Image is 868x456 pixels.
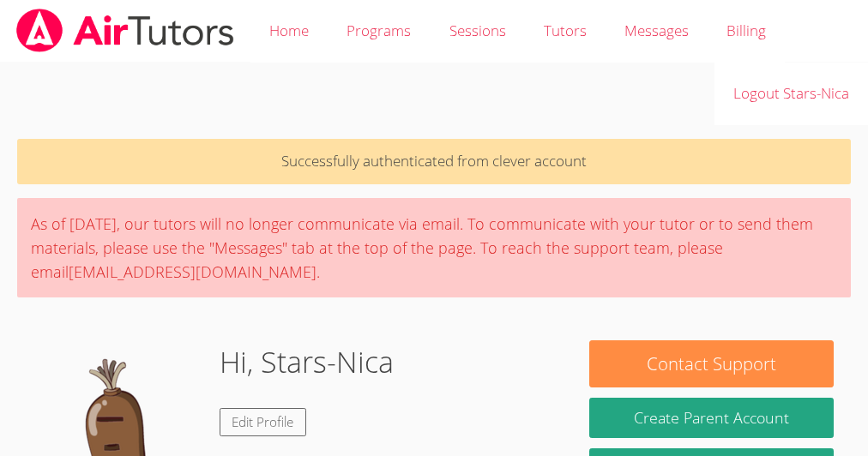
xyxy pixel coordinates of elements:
[589,398,834,438] button: Create Parent Account
[17,198,851,297] div: As of [DATE], our tutors will no longer communicate via email. To communicate with your tutor or ...
[220,340,394,384] h1: Hi, Stars-Nica
[220,408,307,436] a: Edit Profile
[624,21,689,40] span: Messages
[714,63,868,125] a: Logout Stars-Nica
[17,139,851,184] p: Successfully authenticated from clever account
[589,340,834,387] button: Contact Support
[15,9,236,52] img: airtutors_banner-c4298cdbf04f3fff15de1276eac7730deb9818008684d7c2e4769d2f7ddbe033.png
